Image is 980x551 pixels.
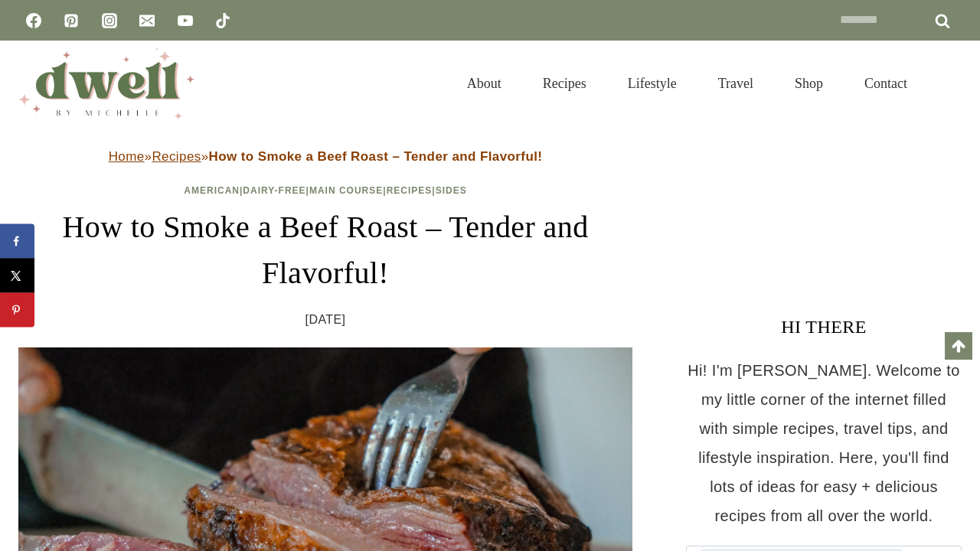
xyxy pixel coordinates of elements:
a: Recipes [387,185,433,196]
a: Recipes [152,149,201,164]
a: Sides [436,185,467,196]
h1: How to Smoke a Beef Roast – Tender and Flavorful! [18,204,632,296]
h3: HI THERE [686,313,962,341]
span: » » [109,149,543,164]
a: Main Course [309,185,383,196]
span: | | | | [184,185,466,196]
a: YouTube [170,5,201,36]
a: Instagram [94,5,125,36]
button: View Search Form [936,70,962,96]
a: Dairy-Free [243,185,305,196]
a: Pinterest [56,5,87,36]
a: Contact [844,57,928,110]
a: TikTok [207,5,238,36]
img: DWELL by michelle [18,48,194,119]
a: Recipes [522,57,607,110]
p: Hi! I'm [PERSON_NAME]. Welcome to my little corner of the internet filled with simple recipes, tr... [686,356,962,530]
strong: How to Smoke a Beef Roast – Tender and Flavorful! [209,149,543,164]
a: Facebook [18,5,49,36]
a: About [446,57,522,110]
time: [DATE] [305,308,346,331]
a: Home [109,149,145,164]
a: Travel [697,57,774,110]
a: American [184,185,240,196]
a: Email [132,5,162,36]
a: Lifestyle [607,57,697,110]
a: Shop [774,57,844,110]
a: Scroll to top [945,332,972,360]
nav: Primary Navigation [446,57,928,110]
